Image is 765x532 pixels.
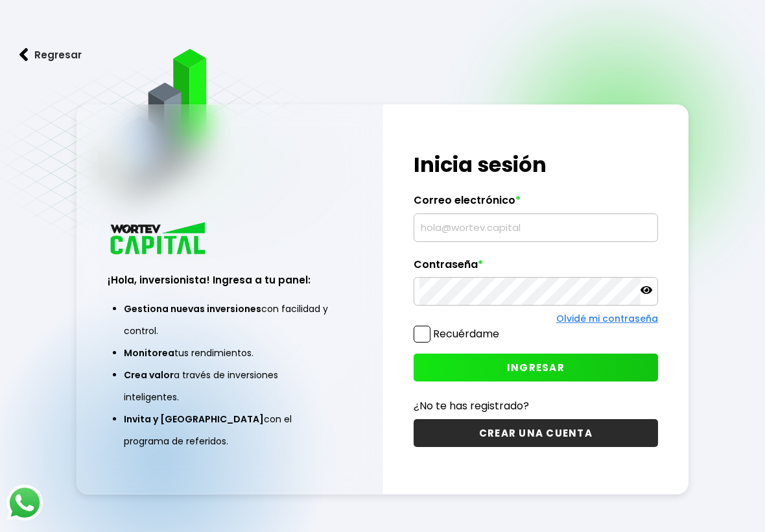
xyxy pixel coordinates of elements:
img: logos_whatsapp-icon.242b2217.svg [6,485,43,521]
span: INGRESAR [507,361,565,374]
input: hola@wortev.capital [419,214,652,241]
span: Invita y [GEOGRAPHIC_DATA] [124,413,264,426]
li: con el programa de referidos. [124,408,336,452]
label: Contraseña [414,258,658,278]
a: Olvidé mi contraseña [556,312,658,325]
button: INGRESAR [414,354,658,381]
li: con facilidad y control. [124,298,336,342]
li: tus rendimientos. [124,342,336,364]
a: ¿No te has registrado?CREAR UNA CUENTA [414,398,658,447]
img: flecha izquierda [19,48,29,62]
button: CREAR UNA CUENTA [414,419,658,447]
span: Monitorea [124,346,174,359]
h1: Inicia sesión [414,149,658,180]
span: Gestiona nuevas inversiones [124,302,261,315]
p: ¿No te has registrado? [414,398,658,414]
h3: ¡Hola, inversionista! Ingresa a tu panel: [108,272,352,287]
img: logo_wortev_capital [108,221,210,259]
label: Correo electrónico [414,194,658,213]
li: a través de inversiones inteligentes. [124,364,336,408]
label: Recuérdame [433,326,499,341]
span: Crea valor [124,369,174,381]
